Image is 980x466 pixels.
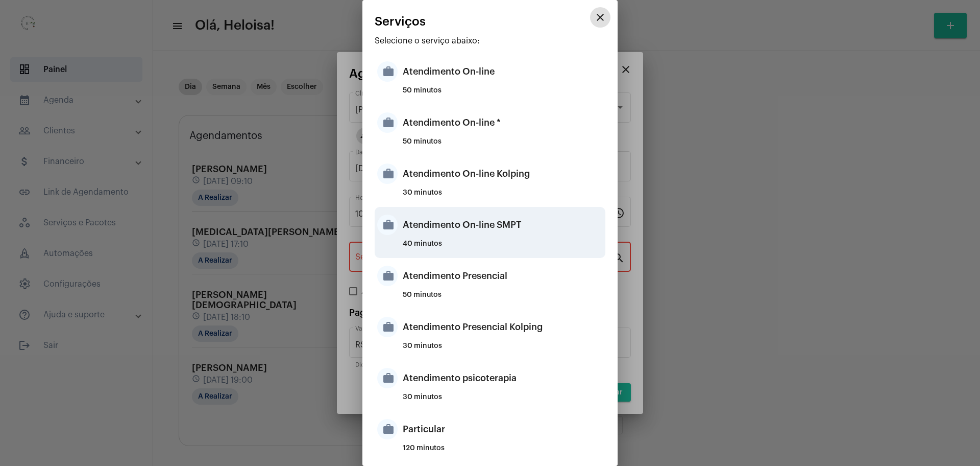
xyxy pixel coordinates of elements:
[403,363,603,393] div: Atendimento psicoterapia
[403,312,603,342] div: Atendimento Presencial Kolping
[594,11,606,24] mat-icon: close
[377,368,398,388] mat-icon: work
[377,317,398,337] mat-icon: work
[403,87,603,102] div: 50 minutos
[403,393,603,409] div: 30 minutos
[403,158,603,189] div: Atendimento On-line Kolping
[403,189,603,204] div: 30 minutos
[403,240,603,255] div: 40 minutos
[403,138,603,153] div: 50 minutos
[403,342,603,358] div: 30 minutos
[403,107,603,138] div: Atendimento On-line *
[375,15,426,28] span: Serviços
[403,261,603,291] div: Atendimento Presencial
[377,112,398,133] mat-icon: work
[377,419,398,439] mat-icon: work
[403,414,603,445] div: Particular
[403,209,603,240] div: Atendimento On-line SMPT
[375,36,605,45] p: Selecione o serviço abaixo:
[403,56,603,87] div: Atendimento On-line
[377,215,398,235] mat-icon: work
[377,266,398,286] mat-icon: work
[377,61,398,82] mat-icon: work
[377,164,398,184] mat-icon: work
[403,445,603,460] div: 120 minutos
[403,291,603,307] div: 50 minutos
